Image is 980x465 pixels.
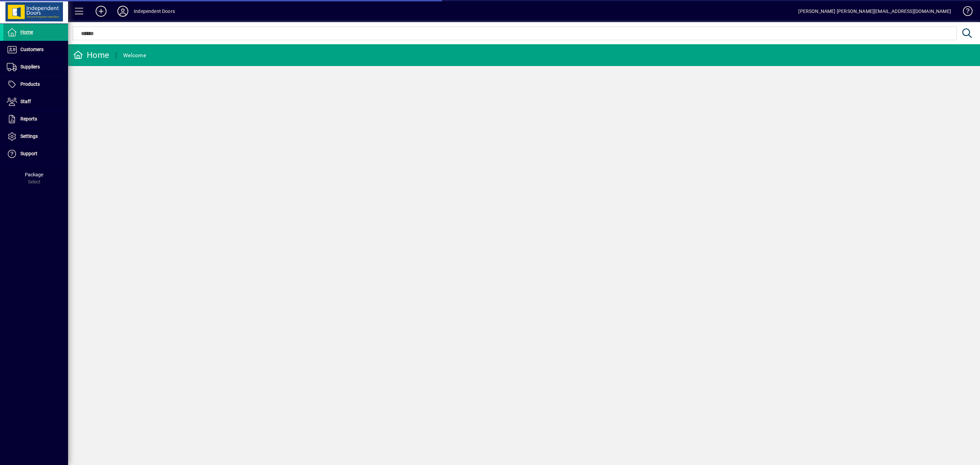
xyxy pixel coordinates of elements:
[20,116,37,122] span: Reports
[134,6,175,17] div: Independent Doors
[798,6,951,17] div: [PERSON_NAME] [PERSON_NAME][EMAIL_ADDRESS][DOMAIN_NAME]
[3,76,68,93] a: Products
[25,172,43,177] span: Package
[3,59,68,76] a: Suppliers
[90,5,112,17] button: Add
[3,128,68,145] a: Settings
[73,50,109,61] div: Home
[3,41,68,58] a: Customers
[112,5,134,17] button: Profile
[20,47,44,52] span: Customers
[3,145,68,162] a: Support
[20,133,38,139] span: Settings
[3,93,68,110] a: Staff
[958,1,971,23] a: Knowledge Base
[3,111,68,128] a: Reports
[20,29,33,35] span: Home
[20,99,31,104] span: Staff
[20,64,40,69] span: Suppliers
[20,151,37,156] span: Support
[20,81,40,87] span: Products
[123,50,146,61] div: Welcome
